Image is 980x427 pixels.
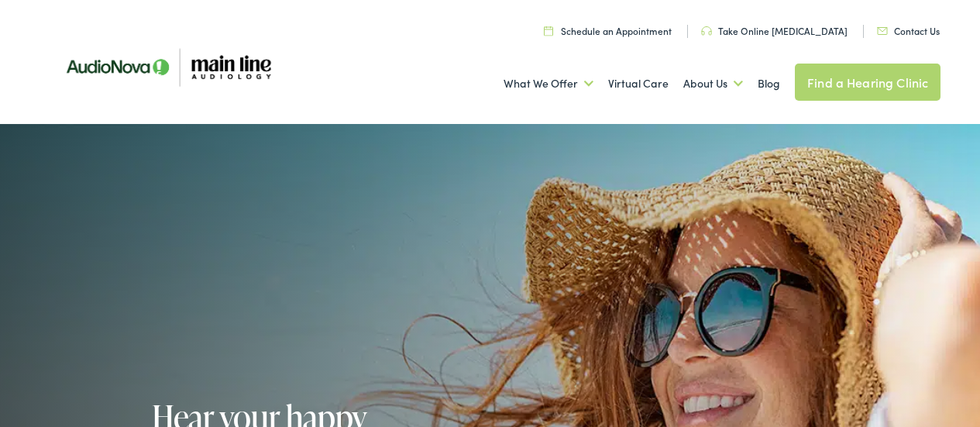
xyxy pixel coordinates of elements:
a: Contact Us [877,24,940,37]
a: Virtual Care [608,55,669,112]
a: What We Offer [504,55,593,112]
a: Find a Hearing Clinic [795,64,940,101]
a: About Us [683,55,743,112]
img: utility icon [701,26,712,36]
a: Blog [758,55,780,112]
img: utility icon [877,27,888,35]
img: utility icon [544,26,553,36]
a: Take Online [MEDICAL_DATA] [701,24,848,37]
a: Schedule an Appointment [544,24,672,37]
